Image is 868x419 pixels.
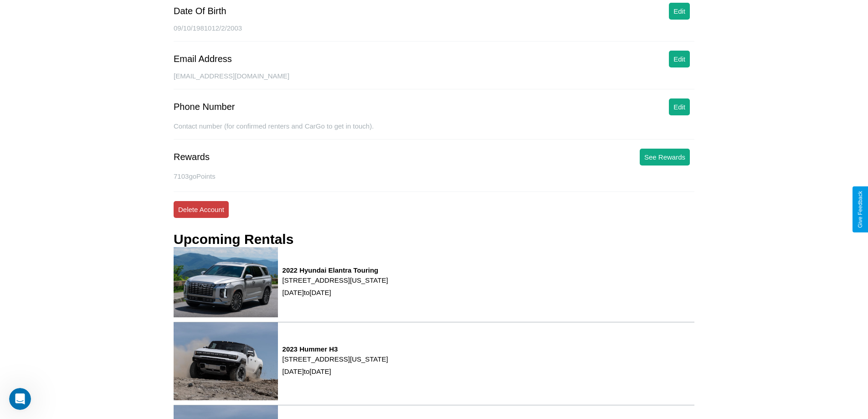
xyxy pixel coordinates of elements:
h3: Upcoming Rentals [174,232,293,247]
div: Date Of Birth [174,6,226,16]
button: Edit [669,98,690,115]
div: Phone Number [174,102,235,112]
div: [EMAIL_ADDRESS][DOMAIN_NAME] [174,72,694,89]
img: rental [174,247,278,317]
p: [DATE] to [DATE] [282,365,388,378]
button: Edit [669,51,690,67]
p: [STREET_ADDRESS][US_STATE] [282,353,388,365]
button: Delete Account [174,201,229,218]
div: Rewards [174,152,210,162]
img: rental [174,322,278,400]
p: 7103 goPoints [174,170,694,182]
div: 09/10/1981012/2/2003 [174,24,694,41]
p: [STREET_ADDRESS][US_STATE] [282,274,388,286]
div: Contact number (for confirmed renters and CarGo to get in touch). [174,122,694,140]
button: See Rewards [640,149,690,166]
h3: 2022 Hyundai Elantra Touring [282,266,388,274]
p: [DATE] to [DATE] [282,286,388,299]
iframe: Intercom live chat [9,388,31,410]
div: Email Address [174,54,232,64]
div: Give Feedback [857,191,863,228]
button: Edit [669,3,690,20]
h3: 2023 Hummer H3 [282,345,388,353]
